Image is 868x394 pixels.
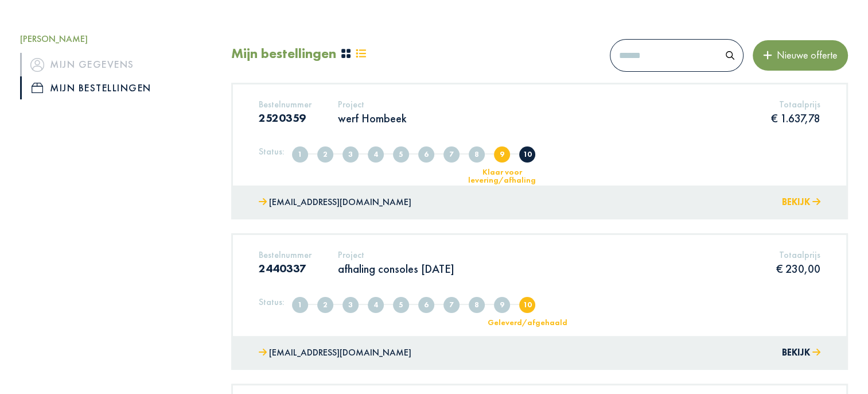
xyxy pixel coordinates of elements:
[292,297,308,313] span: Aangemaakt
[771,111,820,126] p: € 1.637,78
[20,76,214,99] a: iconMijn bestellingen
[317,297,333,313] span: Volledig
[776,261,820,276] p: € 230,00
[455,168,550,184] div: Klaar voor levering/afhaling
[519,297,535,313] span: Geleverd/afgehaald
[753,40,848,70] button: Nieuwe offerte
[32,83,43,93] img: icon
[771,99,820,110] h5: Totaalprijs
[317,146,333,163] span: Volledig
[338,261,454,276] p: afhaling consoles [DATE]
[469,297,485,313] span: In nabehandeling
[494,297,510,313] span: Klaar voor levering/afhaling
[259,249,312,260] h5: Bestelnummer
[259,261,312,275] h3: 2440337
[469,146,485,163] span: In nabehandeling
[782,194,820,211] button: Bekijk
[368,297,384,313] span: Offerte in overleg
[418,297,434,313] span: Offerte goedgekeurd
[30,58,44,72] img: icon
[480,318,575,326] div: Geleverd/afgehaald
[259,296,285,307] h5: Status:
[772,48,838,61] span: Nieuwe offerte
[519,146,535,163] span: Geleverd/afgehaald
[494,146,510,163] span: Klaar voor levering/afhaling
[259,194,411,211] a: [EMAIL_ADDRESS][DOMAIN_NAME]
[259,99,312,110] h5: Bestelnummer
[443,146,460,163] span: In productie
[418,146,434,163] span: Offerte goedgekeurd
[259,345,411,361] a: [EMAIL_ADDRESS][DOMAIN_NAME]
[20,33,214,44] h5: [PERSON_NAME]
[231,45,336,62] h2: Mijn bestellingen
[342,297,359,313] span: Offerte verzonden
[342,146,359,163] span: Offerte verzonden
[20,53,214,76] a: iconMijn gegevens
[292,146,308,163] span: Aangemaakt
[259,146,285,157] h5: Status:
[338,249,454,260] h5: Project
[368,146,384,163] span: Offerte in overleg
[443,297,460,313] span: In productie
[782,345,820,361] button: Bekijk
[393,297,409,313] span: Offerte afgekeurd
[393,146,409,163] span: Offerte afgekeurd
[259,111,312,125] h3: 2520359
[338,99,407,110] h5: Project
[776,249,820,260] h5: Totaalprijs
[726,51,734,60] img: search.svg
[338,111,407,126] p: werf Hombeek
